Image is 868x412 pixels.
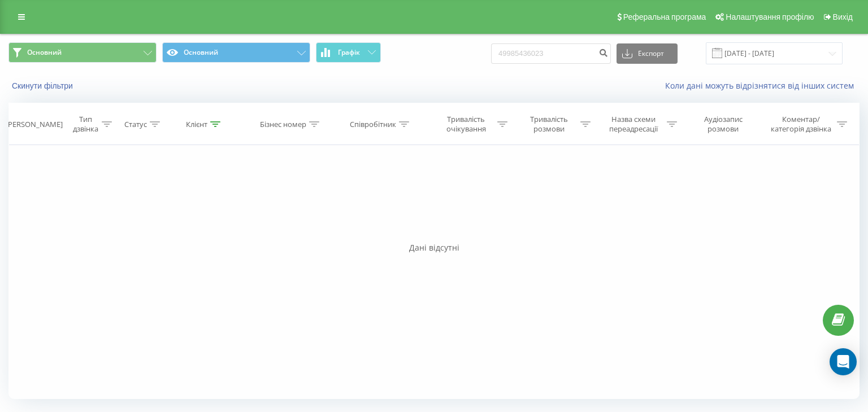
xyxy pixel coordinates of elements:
[768,115,834,134] div: Коментар/категорія дзвінка
[350,120,396,129] div: Співробітник
[8,81,79,91] button: Скинути фільтри
[604,115,664,134] div: Назва схеми переадресації
[833,12,853,21] span: Вихід
[830,348,857,375] div: Open Intercom Messenger
[8,42,157,63] button: Основний
[6,120,63,129] div: [PERSON_NAME]
[726,12,814,21] span: Налаштування профілю
[491,43,611,64] input: Пошук за номером
[162,42,310,63] button: Основний
[617,43,678,64] button: Експорт
[72,115,99,134] div: Тип дзвінка
[338,49,360,56] span: Графік
[260,120,306,129] div: Бізнес номер
[316,42,381,63] button: Графік
[665,80,860,91] a: Коли дані можуть відрізнятися вiд інших систем
[124,120,147,129] div: Статус
[186,120,207,129] div: Клієнт
[8,242,860,253] div: Дані відсутні
[690,115,757,134] div: Аудіозапис розмови
[520,115,578,134] div: Тривалість розмови
[623,12,706,21] span: Реферальна програма
[437,115,494,134] div: Тривалість очікування
[27,48,62,57] span: Основний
